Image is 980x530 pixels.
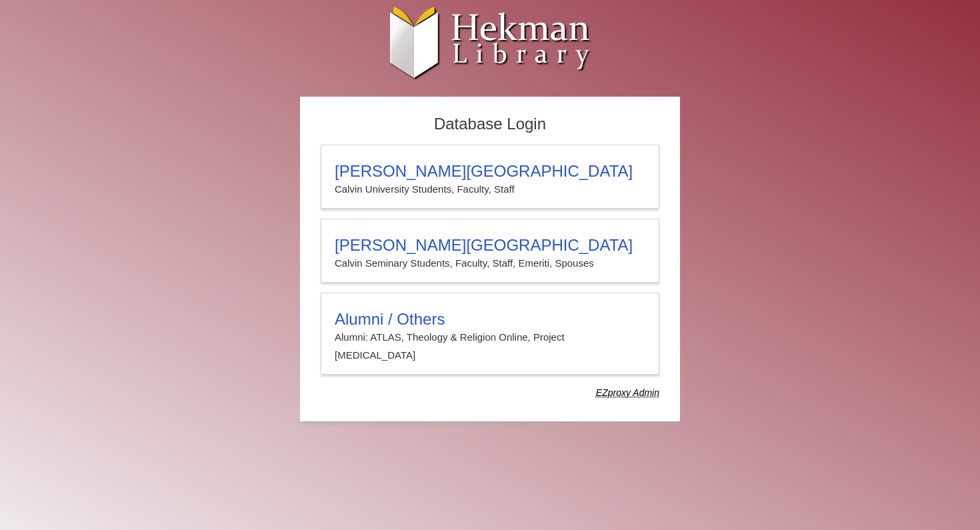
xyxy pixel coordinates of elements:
[335,329,645,364] p: Alumni: ATLAS, Theology & Religion Online, Project [MEDICAL_DATA]
[335,236,645,255] h3: [PERSON_NAME][GEOGRAPHIC_DATA]
[335,255,645,272] p: Calvin Seminary Students, Faculty, Staff, Emeriti, Spouses
[335,310,645,329] h3: Alumni / Others
[335,162,645,181] h3: [PERSON_NAME][GEOGRAPHIC_DATA]
[596,387,659,398] dfn: Use Alumni login
[335,310,645,364] summary: Alumni / OthersAlumni: ATLAS, Theology & Religion Online, Project [MEDICAL_DATA]
[321,145,659,209] a: [PERSON_NAME][GEOGRAPHIC_DATA]Calvin University Students, Faculty, Staff
[321,219,659,283] a: [PERSON_NAME][GEOGRAPHIC_DATA]Calvin Seminary Students, Faculty, Staff, Emeriti, Spouses
[314,111,666,138] h2: Database Login
[335,181,645,198] p: Calvin University Students, Faculty, Staff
